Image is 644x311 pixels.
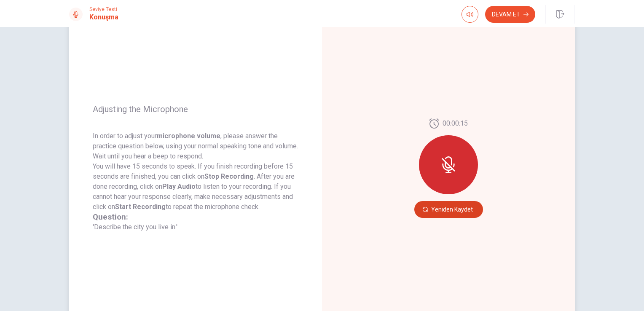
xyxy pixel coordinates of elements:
button: Yeniden Kaydet [414,201,483,218]
button: Devam Et [485,6,535,23]
div: 'Describe the city you live in.' [93,212,298,232]
p: You will have 15 seconds to speak. If you finish recording before 15 seconds are finished, you ca... [93,161,298,212]
strong: microphone volume [157,132,220,140]
strong: Stop Recording [204,172,254,180]
span: Seviye Testi [89,6,118,12]
span: 00:00:15 [443,118,468,129]
strong: Play Audio [162,182,196,190]
h1: Konuşma [89,12,118,22]
p: In order to adjust your , please answer the practice question below, using your normal speaking t... [93,131,298,161]
strong: Start Recording [115,203,166,211]
span: Adjusting the Microphone [93,104,298,114]
h3: Question: [93,212,298,222]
